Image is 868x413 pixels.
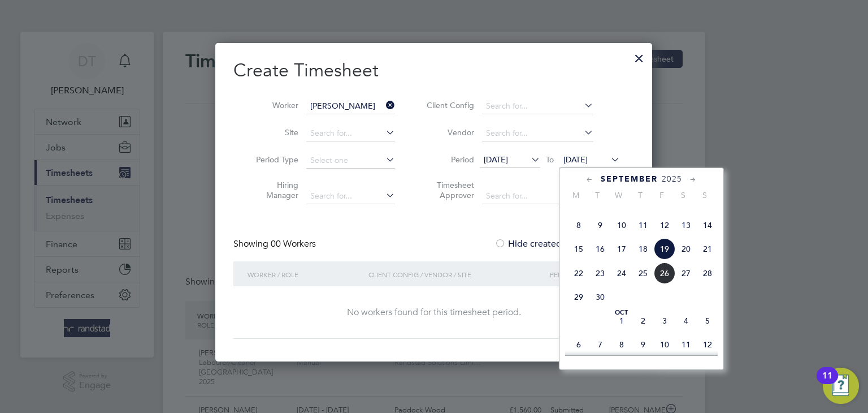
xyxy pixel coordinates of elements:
span: 9 [589,214,611,236]
span: 20 [675,238,697,260]
label: Timesheet Approver [423,180,474,200]
span: F [651,190,672,200]
span: 30 [589,286,611,308]
span: To [542,152,557,167]
span: 16 [589,238,611,260]
span: Oct [611,310,632,316]
label: Vendor [423,127,474,137]
span: 2025 [662,174,682,184]
label: Site [248,127,298,137]
span: 8 [611,334,632,355]
label: Period [423,154,474,165]
span: 11 [632,214,654,236]
span: 13 [675,214,697,236]
span: 11 [675,334,697,355]
span: 8 [568,214,589,236]
input: Search for... [482,126,593,141]
input: Search for... [482,188,593,204]
span: 4 [675,310,697,332]
button: Open Resource Center, 11 new notifications [823,368,859,404]
label: Period Type [248,154,298,165]
div: Client Config / Vendor / Site [366,261,547,287]
span: W [608,190,630,200]
span: T [587,190,608,200]
span: 10 [654,334,675,355]
div: 11 [822,376,832,390]
span: 10 [611,214,632,236]
span: 00 Workers [271,238,316,249]
span: 14 [697,214,718,236]
input: Search for... [306,188,395,204]
span: 18 [632,238,654,260]
span: 7 [589,334,611,355]
span: 19 [654,238,675,260]
span: 12 [697,334,718,355]
span: S [672,190,694,200]
span: S [694,190,715,200]
span: 27 [675,263,697,284]
span: 3 [654,310,675,332]
input: Search for... [482,98,593,114]
h2: Create Timesheet [233,59,634,83]
label: Client Config [423,100,474,110]
span: [DATE] [484,154,508,165]
span: 28 [697,263,718,284]
label: Hiring Manager [248,180,298,200]
label: Hide created timesheets [494,238,609,249]
div: Worker / Role [245,261,366,287]
span: 2 [632,310,654,332]
input: Search for... [306,126,395,141]
span: 17 [611,238,632,260]
span: 29 [568,286,589,308]
span: 26 [654,263,675,284]
span: 23 [589,263,611,284]
span: 1 [611,310,632,332]
span: 22 [568,263,589,284]
span: 24 [611,263,632,284]
span: 12 [654,214,675,236]
span: 6 [568,334,589,355]
label: Worker [248,100,298,110]
span: M [565,190,587,200]
span: T [630,190,651,200]
span: [DATE] [563,154,588,165]
div: Showing [233,238,318,250]
input: Select one [306,153,395,169]
span: 15 [568,238,589,260]
span: 9 [632,334,654,355]
span: 5 [697,310,718,332]
div: Period [547,261,623,287]
span: September [601,174,658,184]
div: No workers found for this timesheet period. [245,307,623,319]
input: Search for... [306,98,395,114]
span: 21 [697,238,718,260]
span: 25 [632,263,654,284]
